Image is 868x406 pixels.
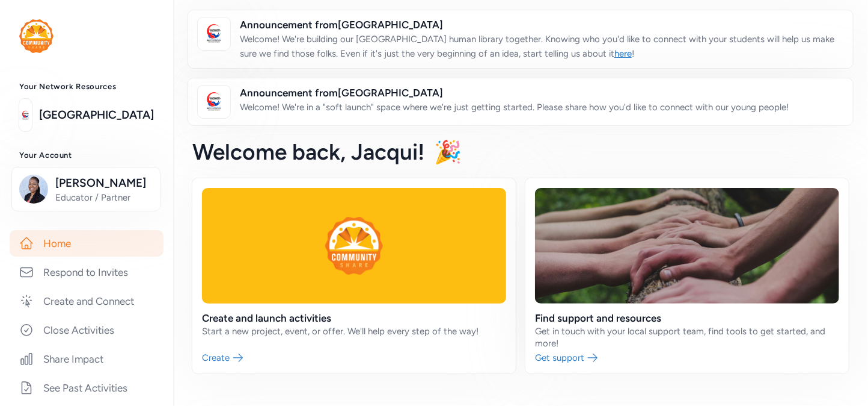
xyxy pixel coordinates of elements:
span: Welcome back , Jacqui! [192,139,424,165]
a: Create and Connect [10,288,164,314]
a: See Past Activities [10,375,164,401]
a: Close Activities [10,317,164,343]
span: Announcement from [GEOGRAPHIC_DATA] [240,86,789,100]
span: Educator / Partner [55,192,153,204]
span: [PERSON_NAME] [55,175,153,192]
img: logo [201,20,227,47]
a: Share Impact [10,346,164,372]
a: Respond to Invites [10,259,164,286]
p: Welcome! We're in a "soft launch" space where we're just getting started. Please share how you'd ... [240,100,789,114]
h3: Your Account [19,151,154,160]
h3: Your Network Resources [19,82,154,92]
a: here [614,48,632,59]
a: [GEOGRAPHIC_DATA] [39,107,154,123]
img: logo [19,102,32,128]
span: 🎉 [434,139,462,165]
button: [PERSON_NAME]Educator / Partner [11,167,160,211]
span: Announcement from [GEOGRAPHIC_DATA] [240,17,843,32]
p: Welcome! We're building our [GEOGRAPHIC_DATA] human library together. Knowing who you'd like to c... [240,32,843,61]
a: Home [10,230,164,257]
img: logo [201,89,227,115]
img: logo [19,19,53,53]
